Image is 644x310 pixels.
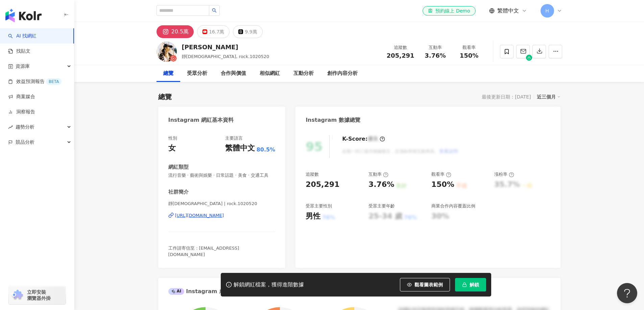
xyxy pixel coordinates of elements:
img: KOL Avatar [157,41,177,62]
a: 效益預測報告BETA [8,78,62,85]
div: 3.76% [368,179,394,190]
img: chrome extension [11,290,24,301]
div: 男性 [306,211,320,222]
div: K-Score : [342,135,385,143]
div: 漲粉率 [494,171,514,177]
button: 20.5萬 [157,25,194,38]
span: 立即安裝 瀏覽器外掛 [27,289,51,301]
div: 觀看率 [456,44,482,51]
div: 繁體中文 [225,143,255,153]
div: 相似網紅 [260,69,280,78]
span: 工作請寄信至：[EMAIL_ADDRESS][DOMAIN_NAME] [168,246,239,257]
div: 近三個月 [537,92,560,101]
a: 商案媒合 [8,93,35,100]
div: 最後更新日期：[DATE] [482,94,531,100]
span: 競品分析 [16,135,34,150]
button: 9.9萬 [233,25,262,38]
div: 觀看率 [431,171,451,177]
div: Instagram 數據總覽 [306,116,360,124]
div: 16.7萬 [209,27,224,36]
div: 追蹤數 [306,171,319,177]
span: rise [8,125,13,130]
img: logo [5,9,42,22]
div: Instagram 網紅基本資料 [168,116,234,124]
div: 解鎖網紅檔案，獲得進階數據 [234,281,304,288]
div: 互動率 [368,171,388,177]
a: [URL][DOMAIN_NAME] [168,213,276,219]
div: 網紅類型 [168,164,189,171]
a: 預約線上 Demo [423,6,475,16]
div: 女 [168,143,176,153]
div: 205,291 [306,179,339,190]
div: 150% [431,179,454,190]
span: search [212,8,217,13]
span: 靜[DEMOGRAPHIC_DATA] | rock.1020520 [168,201,276,207]
span: 趨勢分析 [16,119,34,135]
span: 解鎖 [470,282,479,287]
div: 互動分析 [293,69,314,78]
div: 商業合作內容覆蓋比例 [431,203,475,209]
div: 9.9萬 [245,27,257,36]
span: 150% [460,52,479,59]
div: 總覽 [163,69,173,78]
div: 主要語言 [225,135,243,141]
span: 觀看圖表範例 [414,282,443,287]
div: 20.5萬 [171,27,189,36]
span: 靜[DEMOGRAPHIC_DATA], rock.1020520 [182,54,269,59]
span: 繁體中文 [497,7,519,15]
a: 洞察報告 [8,109,35,115]
div: [PERSON_NAME] [182,43,269,51]
div: 性別 [168,135,177,141]
div: 互動率 [423,44,448,51]
button: 16.7萬 [197,25,230,38]
button: 解鎖 [455,278,486,291]
div: [URL][DOMAIN_NAME] [175,213,224,219]
div: 受眾主要性別 [306,203,332,209]
div: 受眾主要年齡 [368,203,395,209]
span: 3.76% [425,52,446,59]
div: 受眾分析 [187,69,207,78]
span: H [545,7,549,15]
span: 80.5% [257,146,276,153]
a: chrome extension立即安裝 瀏覽器外掛 [9,286,66,304]
span: 流行音樂 · 藝術與娛樂 · 日常話題 · 美食 · 交通工具 [168,172,276,178]
span: 資源庫 [16,59,30,74]
div: 社群簡介 [168,189,189,196]
a: searchAI 找網紅 [8,33,37,39]
div: 追蹤數 [387,44,414,51]
button: 觀看圖表範例 [400,278,450,291]
div: 合作與價值 [221,69,246,78]
span: 205,291 [387,52,414,59]
div: 總覽 [158,92,172,102]
a: 找貼文 [8,48,30,55]
div: 創作內容分析 [327,69,358,78]
div: 預約線上 Demo [428,7,470,14]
